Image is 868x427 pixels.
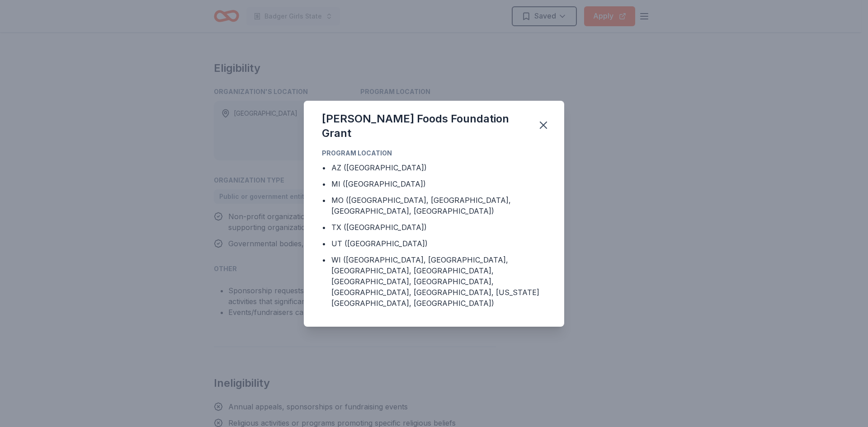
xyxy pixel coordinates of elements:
div: MO ([GEOGRAPHIC_DATA], [GEOGRAPHIC_DATA], [GEOGRAPHIC_DATA], [GEOGRAPHIC_DATA]) [331,195,546,216]
div: • [322,238,326,249]
div: MI ([GEOGRAPHIC_DATA]) [331,178,426,189]
div: [PERSON_NAME] Foods Foundation Grant [322,112,526,141]
div: • [322,222,326,233]
div: WI ([GEOGRAPHIC_DATA], [GEOGRAPHIC_DATA], [GEOGRAPHIC_DATA], [GEOGRAPHIC_DATA], [GEOGRAPHIC_DATA]... [331,254,546,309]
div: • [322,178,326,189]
div: UT ([GEOGRAPHIC_DATA]) [331,238,428,249]
div: • [322,254,326,265]
div: • [322,162,326,173]
div: Program Location [322,148,546,159]
div: • [322,195,326,206]
div: AZ ([GEOGRAPHIC_DATA]) [331,162,427,173]
div: TX ([GEOGRAPHIC_DATA]) [331,222,427,233]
